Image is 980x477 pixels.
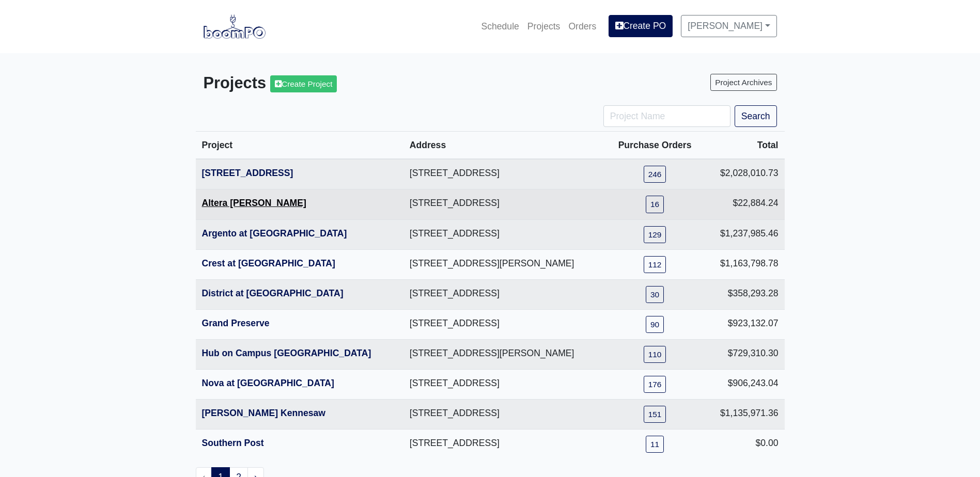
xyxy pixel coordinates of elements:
a: Argento at [GEOGRAPHIC_DATA] [202,228,347,239]
a: District at [GEOGRAPHIC_DATA] [202,288,344,298]
a: Altera [PERSON_NAME] [202,198,306,208]
a: 30 [646,286,664,303]
a: Orders [564,15,600,38]
a: 16 [646,196,664,213]
a: Nova at [GEOGRAPHIC_DATA] [202,378,334,388]
a: 112 [644,256,666,273]
td: $923,132.07 [704,309,784,339]
td: $729,310.30 [704,339,784,369]
th: Project [196,132,403,160]
td: [STREET_ADDRESS] [403,430,606,459]
a: 110 [644,346,666,363]
th: Purchase Orders [606,132,704,160]
th: Total [704,132,784,160]
td: $1,135,971.36 [704,400,784,430]
td: $1,237,985.46 [704,219,784,249]
td: [STREET_ADDRESS] [403,309,606,339]
a: [PERSON_NAME] Kennesaw [202,408,326,418]
a: Create Project [270,75,337,92]
img: boomPO [204,14,266,38]
th: Address [403,132,606,160]
a: 90 [646,316,664,333]
a: Schedule [477,15,523,38]
a: [PERSON_NAME] [681,15,776,37]
td: $906,243.04 [704,370,784,400]
input: Project Name [603,105,730,127]
td: [STREET_ADDRESS][PERSON_NAME] [403,339,606,369]
a: Crest at [GEOGRAPHIC_DATA] [202,258,335,268]
td: [STREET_ADDRESS] [403,189,606,219]
a: Southern Post [202,438,264,448]
a: 151 [644,406,666,423]
td: $0.00 [704,430,784,459]
td: $358,293.28 [704,279,784,309]
td: [STREET_ADDRESS] [403,279,606,309]
td: $2,028,010.73 [704,159,784,189]
a: Project Archives [710,74,776,91]
button: Search [735,105,777,127]
h3: Projects [204,74,483,93]
a: 176 [644,376,666,393]
td: [STREET_ADDRESS] [403,370,606,400]
td: [STREET_ADDRESS] [403,159,606,189]
a: Grand Preserve [202,318,270,328]
td: $22,884.24 [704,189,784,219]
a: [STREET_ADDRESS] [202,168,293,178]
a: 129 [644,226,666,243]
td: [STREET_ADDRESS] [403,400,606,430]
td: [STREET_ADDRESS] [403,219,606,249]
a: Hub on Campus [GEOGRAPHIC_DATA] [202,348,371,358]
a: 11 [646,436,664,453]
a: Projects [523,15,565,38]
a: Create PO [609,15,673,37]
td: $1,163,798.78 [704,249,784,279]
td: [STREET_ADDRESS][PERSON_NAME] [403,249,606,279]
a: 246 [644,166,666,183]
